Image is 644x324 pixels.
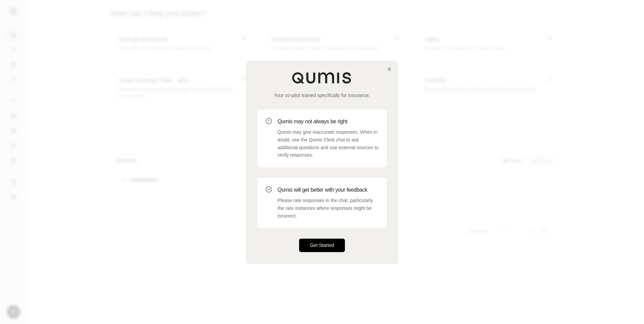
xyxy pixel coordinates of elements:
[299,239,345,252] button: Get Started
[278,118,379,126] h3: Qumis may not always be right
[257,92,387,99] p: Your co-pilot trained specifically for insurance.
[278,128,379,159] p: Qumis may give inaccurate responses. When in doubt, use the Qumis Clerk chat to ask additional qu...
[292,72,352,84] img: Qumis Logo
[278,186,379,194] h3: Qumis will get better with your feedback
[278,197,379,220] p: Please rate responses in the chat, particularly the rare instances where responses might be incor...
